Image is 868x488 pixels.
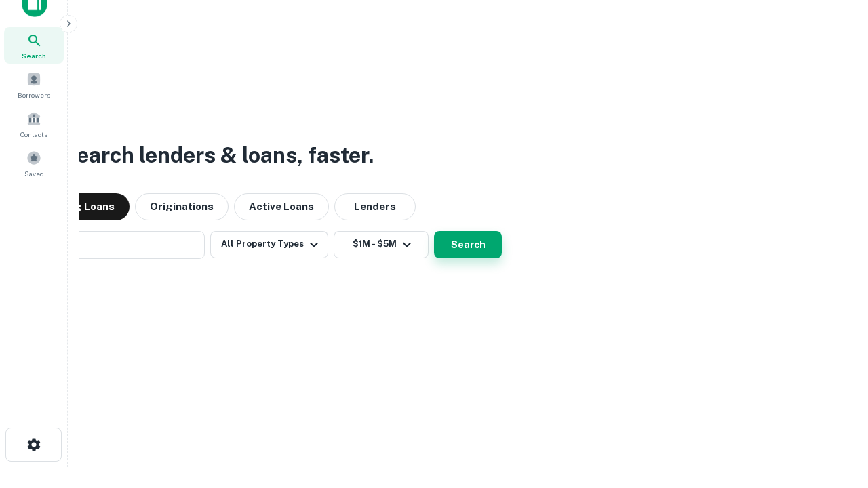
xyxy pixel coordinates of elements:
[20,129,47,140] span: Contacts
[334,231,429,258] button: $1M - $5M
[234,193,329,220] button: Active Loans
[22,50,46,61] span: Search
[4,66,64,103] a: Borrowers
[334,193,416,220] button: Lenders
[210,231,328,258] button: All Property Types
[62,139,374,171] h3: Search lenders & loans, faster.
[24,168,44,179] span: Saved
[4,27,64,64] a: Search
[18,89,50,100] span: Borrowers
[434,231,502,258] button: Search
[4,145,64,182] a: Saved
[135,193,229,220] button: Originations
[4,106,64,142] a: Contacts
[800,380,868,445] iframe: Chat Widget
